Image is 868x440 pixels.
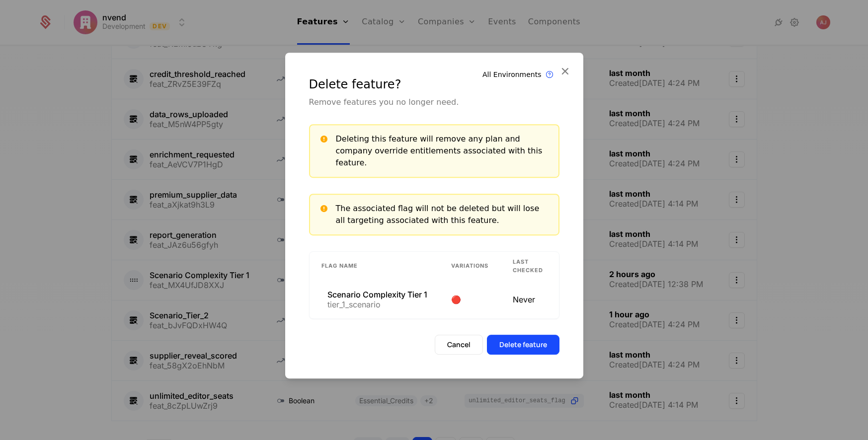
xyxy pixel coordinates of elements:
button: Cancel [435,335,483,355]
div: The associated flag will not be deleted but will lose all targeting associated with this feature. [336,203,551,226]
div: Delete feature? [309,76,559,92]
div: Scenario Complexity Tier 1 [327,291,427,298]
div: tier_1_scenario [327,300,427,308]
th: Flag Name [310,252,439,281]
div: Remove features you no longer need. [309,96,559,108]
div: Never [513,293,547,305]
th: Last Checked [501,252,559,281]
div: All Environments [482,70,542,79]
th: Variations [439,252,501,281]
div: Deleting this feature will remove any plan and company override entitlements associated with this... [336,133,551,169]
span: 🔴 [451,294,463,304]
button: Delete feature [487,335,559,355]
